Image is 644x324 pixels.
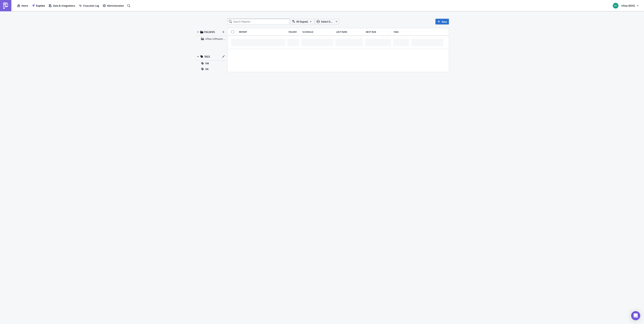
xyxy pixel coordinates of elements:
button: All (types) [290,19,315,24]
button: Home [15,3,30,9]
span: 4flow (BOS) [621,4,635,8]
span: TAGS [204,55,210,58]
div: Last Runs [336,30,364,33]
button: Explore [30,3,47,9]
span: New [442,20,447,24]
span: OK [205,66,209,72]
div: Report [239,30,287,33]
span: FM [205,61,209,66]
span: Administration [107,4,124,8]
div: Next Run [366,30,392,33]
div: Schedule [302,30,334,33]
button: New [435,19,449,24]
button: Execution Log [77,3,101,9]
span: Execution Log [83,4,99,8]
span: All (types) [296,19,308,24]
span: Home [21,4,28,8]
span: 4flow Software KAM [205,37,229,41]
span: Explore [36,4,45,8]
button: Select Owner [315,19,339,24]
img: PushMetrics [3,3,9,9]
button: Administration [101,3,126,9]
button: OK [195,66,227,72]
span: Data & Integrations [53,4,75,8]
img: Avatar [612,2,619,9]
button: FM [195,61,227,66]
div: Tags [394,30,410,33]
button: Data & Integrations [47,3,77,9]
div: Folder [289,30,301,33]
div: Open Intercom Messenger [631,311,640,320]
input: Search Reports [227,19,290,24]
span: FOLDERS [204,30,215,34]
button: 4flow (BOS) [611,2,641,10]
span: Select Owner [321,19,334,24]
